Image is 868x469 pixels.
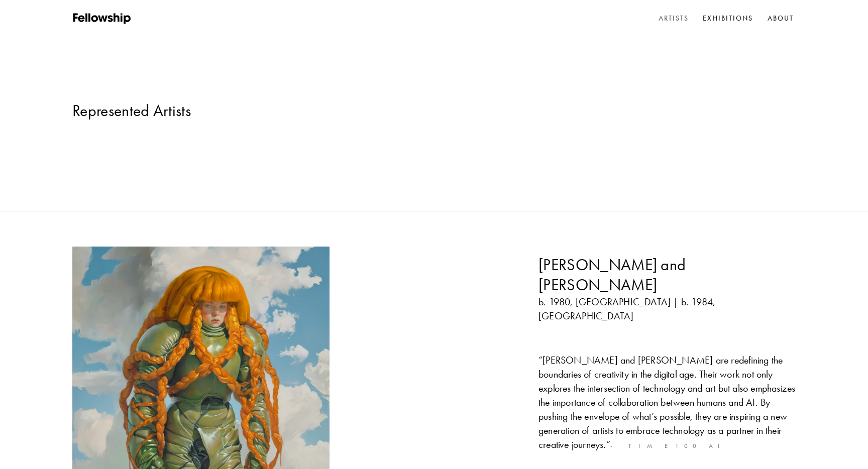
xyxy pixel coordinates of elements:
p: b. 1980, [GEOGRAPHIC_DATA] | b. 1984, [GEOGRAPHIC_DATA] [538,295,796,323]
a: Artists [657,11,691,26]
a: Exhibitions [701,11,755,26]
h3: [PERSON_NAME] and [PERSON_NAME] [538,255,796,295]
span: Represented Artists [72,100,191,121]
p: “ [PERSON_NAME] and [PERSON_NAME] are redefining the boundaries of creativity in the digital age.... [538,353,796,452]
a: About [766,11,796,26]
span: - TIME100 AI [610,442,726,449]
